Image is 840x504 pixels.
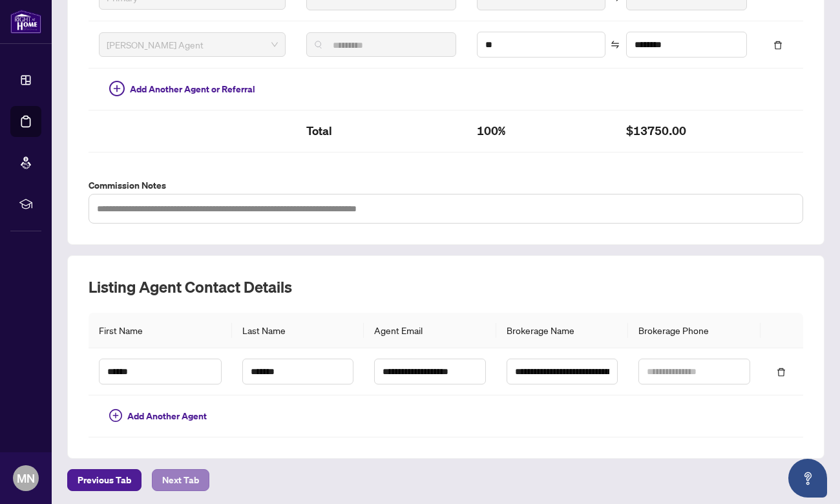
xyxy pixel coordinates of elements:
img: search_icon [315,41,322,48]
span: Add Another Agent or Referral [130,82,255,96]
span: delete [777,368,786,377]
h2: Total [306,121,456,142]
th: Brokerage Phone [628,313,760,348]
button: Open asap [788,459,827,498]
span: swap [611,40,620,49]
span: Next Tab [162,470,199,490]
span: plus-circle [109,409,122,422]
button: Add Another Agent [99,406,217,426]
span: Previous Tab [78,470,131,490]
span: delete [773,41,782,50]
button: Previous Tab [67,469,142,491]
h2: $13750.00 [626,121,747,142]
button: Next Tab [152,469,209,491]
th: Brokerage Name [496,313,628,348]
img: logo [10,10,41,34]
button: Add Another Agent or Referral [99,79,266,100]
label: Commission Notes [89,178,803,193]
h2: Listing Agent Contact Details [89,277,803,297]
th: First Name [89,313,232,348]
th: Last Name [232,313,364,348]
span: MN [17,469,35,487]
span: plus-circle [109,81,125,96]
span: RAHR Agent [107,35,278,54]
span: Add Another Agent [127,409,207,423]
h2: 100% [477,121,605,142]
th: Agent Email [364,313,496,348]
